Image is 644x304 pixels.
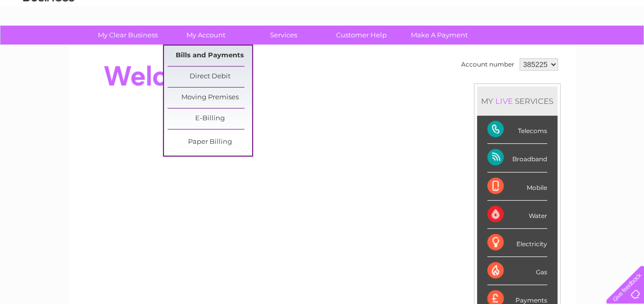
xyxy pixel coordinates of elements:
a: Services [241,26,326,45]
a: Bills and Payments [168,46,252,66]
img: logo.png [23,27,75,58]
a: Direct Debit [168,67,252,87]
a: Paper Billing [168,132,252,153]
div: LIVE [493,96,515,106]
div: Gas [487,257,547,285]
a: Customer Help [319,26,404,45]
div: Broadband [487,144,547,172]
div: Clear Business is a trading name of Verastar Limited (registered in [GEOGRAPHIC_DATA] No. 3667643... [80,6,565,50]
div: Telecoms [487,116,547,144]
div: Water [487,201,547,229]
a: My Clear Business [86,26,170,45]
div: Electricity [487,229,547,257]
a: Moving Premises [168,88,252,108]
td: Account number [459,56,517,73]
a: E-Billing [168,108,252,129]
a: Blog [555,44,570,51]
a: Telecoms [518,44,549,51]
div: Mobile [487,172,547,201]
a: Energy [489,44,512,51]
a: Log out [610,44,634,51]
a: Water [464,44,483,51]
a: 0333 014 3131 [451,5,522,18]
a: Contact [576,44,601,51]
div: MY SERVICES [477,86,557,116]
a: Make A Payment [397,26,482,45]
a: My Account [163,26,248,45]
